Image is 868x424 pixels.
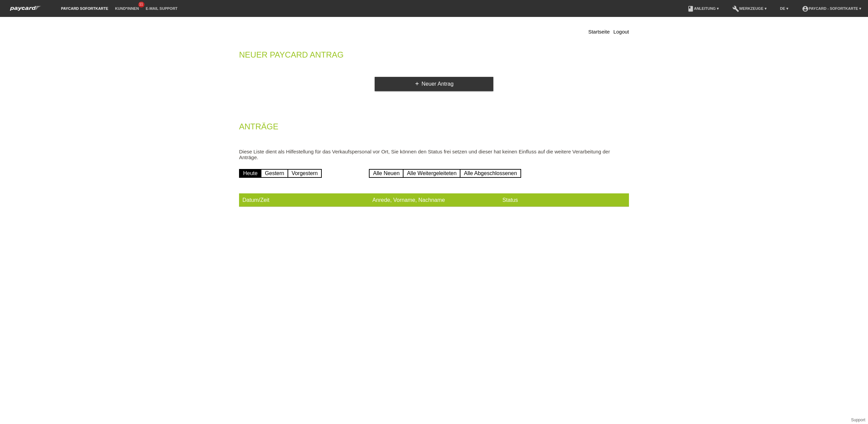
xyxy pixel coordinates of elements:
a: Alle Weitergeleiteten [403,169,460,178]
i: book [687,5,694,12]
a: paycard Sofortkarte [58,6,112,10]
i: account_circle [802,5,809,12]
a: bookAnleitung ▾ [684,6,722,10]
a: Heute [239,169,262,178]
a: Logout [613,29,629,35]
a: Kund*innen [112,6,142,10]
a: paycard Sofortkarte [7,8,44,13]
span: 11 [138,2,144,7]
a: account_circlepaycard - Sofortkarte ▾ [798,6,865,10]
h2: Anträge [239,123,629,133]
a: E-Mail Support [142,6,181,10]
i: build [732,5,739,12]
a: Alle Neuen [369,169,403,178]
a: Vorgestern [288,169,322,178]
img: paycard Sofortkarte [7,5,44,12]
a: buildWerkzeuge ▾ [729,6,770,10]
a: Gestern [261,169,288,178]
a: DE ▾ [777,6,792,10]
h2: Neuer Paycard Antrag [239,51,629,62]
a: Alle Abgeschlossenen [460,169,521,178]
th: Status [499,193,629,207]
a: addNeuer Antrag [375,77,493,91]
th: Anrede, Vorname, Nachname [369,193,499,207]
i: add [414,81,420,86]
a: Startseite [588,29,610,35]
p: Diese Liste dient als Hilfestellung für das Verkaufspersonal vor Ort, Sie können den Status frei ... [239,149,629,160]
th: Datum/Zeit [239,193,369,207]
a: Support [851,418,865,422]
